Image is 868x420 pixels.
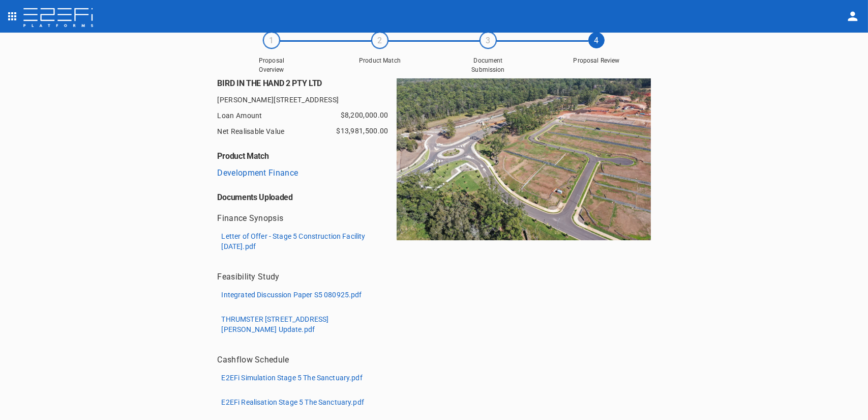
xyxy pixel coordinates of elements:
p: Integrated Discussion Paper S5 080925.pdf [222,290,362,300]
img: W9RQpFFI+xxlHlJaY3Hm+oNG3ToaUi0H6d1rYNVjgWqxN2+4zJbOo7P4qGvvM4ujzPOb9YUpRHmq6gzHP+PyYk0awhOnMUAAA... [397,78,651,241]
p: Feasibility Study [218,271,280,283]
h6: BIRD IN THE HAND 2 PTY LTD [218,78,397,88]
span: Proposal Review [571,57,622,65]
p: E2EFi Simulation Stage 5 The Sanctuary.pdf [222,373,363,383]
button: Letter of Offer - Stage 5 Construction Facility [DATE].pdf [218,228,378,255]
button: E2EFi Realisation Stage 5 The Sanctuary.pdf [218,394,368,410]
span: Net Realisable Value [218,126,372,137]
p: THRUMSTER [STREET_ADDRESS][PERSON_NAME] Update.pdf [222,314,374,334]
h6: Documents Uploaded [218,185,397,202]
a: Development Finance [218,168,298,178]
button: Integrated Discussion Paper S5 080925.pdf [218,287,366,303]
span: $8,200,000.00 [341,110,388,122]
button: E2EFi Simulation Stage 5 The Sanctuary.pdf [218,370,367,386]
span: Document Submission [463,57,514,74]
button: THRUMSTER [STREET_ADDRESS][PERSON_NAME] Update.pdf [218,311,378,338]
p: Letter of Offer - Stage 5 Construction Facility [DATE].pdf [222,231,374,251]
h6: Product Match [218,144,397,161]
span: [PERSON_NAME][STREET_ADDRESS] [218,94,397,106]
p: Cashflow Schedule [218,354,289,366]
p: Finance Synopsis [218,212,284,224]
span: $13,981,500.00 [336,126,388,137]
p: E2EFi Realisation Stage 5 The Sanctuary.pdf [222,397,364,407]
span: Loan Amount [218,110,372,122]
span: Product Match [354,57,405,65]
span: Proposal Overview [246,57,297,74]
